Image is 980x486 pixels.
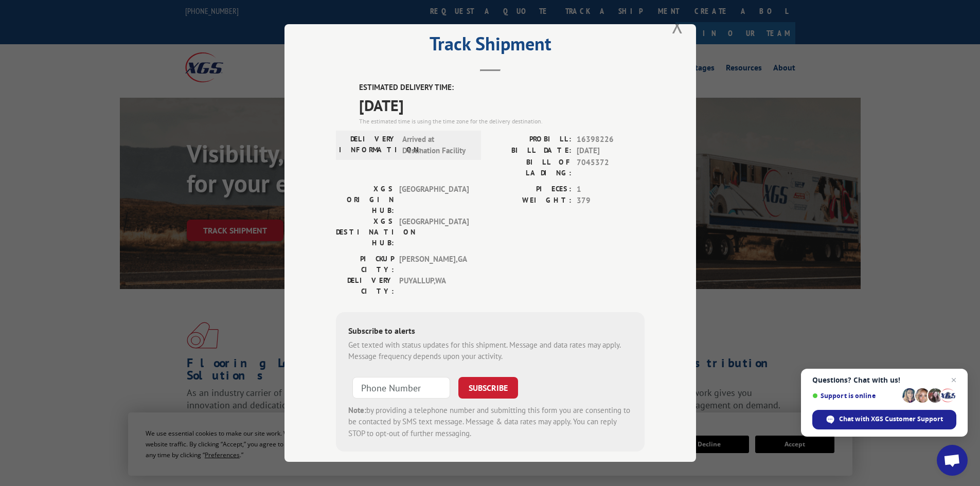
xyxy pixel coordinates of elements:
label: BILL OF LADING: [490,157,572,178]
button: SUBSCRIBE [458,377,518,399]
span: [DATE] [359,94,645,117]
label: PIECES: [490,184,572,195]
span: [GEOGRAPHIC_DATA] [399,216,469,248]
strong: Note: [348,405,366,415]
span: Close chat [948,374,960,386]
span: Support is online [812,392,899,400]
input: Phone Number [352,377,450,399]
span: [DATE] [577,145,645,157]
span: 1 [577,184,645,195]
span: Questions? Chat with us! [812,376,956,384]
label: XGS ORIGIN HUB: [336,184,394,216]
label: PROBILL: [490,134,572,146]
label: XGS DESTINATION HUB: [336,216,394,248]
div: by providing a telephone number and submitting this form you are consenting to be contacted by SM... [348,405,632,440]
span: 16398226 [577,134,645,146]
label: DELIVERY CITY: [336,275,394,297]
label: DELIVERY INFORMATION: [339,134,397,157]
h2: Track Shipment [336,37,645,56]
span: 7045372 [577,157,645,178]
span: [PERSON_NAME] , GA [399,254,469,275]
label: WEIGHT: [490,195,572,207]
span: PUYALLUP , WA [399,275,469,297]
label: ESTIMATED DELIVERY TIME: [359,82,645,94]
button: Close modal [672,12,683,39]
span: 379 [577,195,645,207]
label: BILL DATE: [490,145,572,157]
div: The estimated time is using the time zone for the delivery destination. [359,117,645,126]
div: Open chat [937,445,968,476]
div: Subscribe to alerts [348,325,632,339]
label: PICKUP CITY: [336,254,394,275]
span: Chat with XGS Customer Support [839,415,943,424]
span: [GEOGRAPHIC_DATA] [399,184,469,216]
div: Chat with XGS Customer Support [812,410,956,429]
span: Arrived at Destination Facility [402,134,472,157]
div: Get texted with status updates for this shipment. Message and data rates may apply. Message frequ... [348,339,632,363]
